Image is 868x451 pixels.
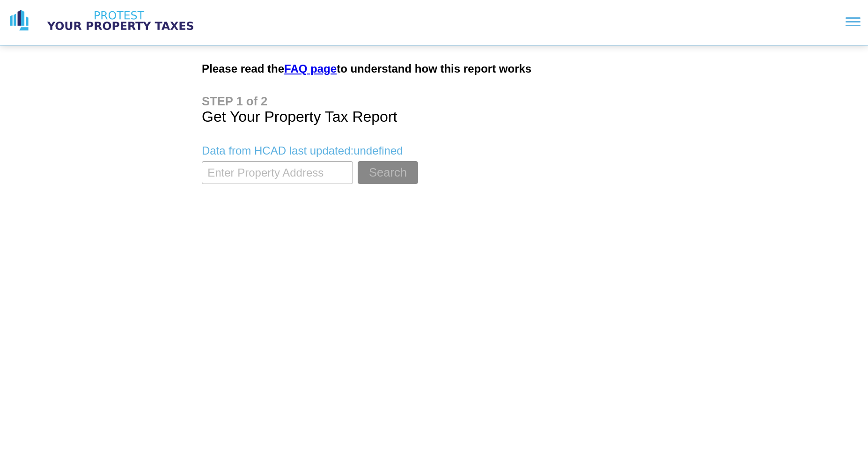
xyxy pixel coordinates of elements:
p: Data from HCAD last updated: undefined [202,144,666,157]
input: Enter Property Address [202,161,353,184]
img: logo text [38,9,202,32]
button: Search [358,161,418,184]
h1: Get Your Property Tax Report [202,95,666,126]
a: logo logo text [7,9,202,32]
a: FAQ page [284,62,337,75]
h2: Please read the to understand how this report works [202,62,666,75]
img: logo [7,9,31,32]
